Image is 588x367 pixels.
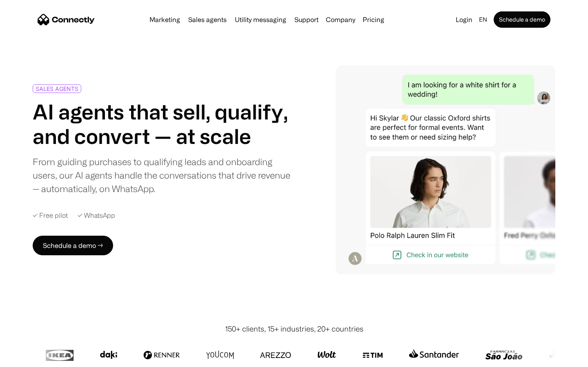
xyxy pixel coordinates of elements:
[36,86,78,92] div: SALES AGENTS
[33,99,291,148] h1: AI agents that sell, qualify, and convert — at scale
[494,11,550,28] a: Schedule a demo
[185,16,230,23] a: Sales agents
[78,212,115,219] div: ✓ WhatsApp
[225,323,363,334] div: 150+ clients, 15+ industries, 20+ countries
[33,212,68,219] div: ✓ Free pilot
[33,236,113,255] a: Schedule a demo →
[33,155,291,195] div: From guiding purchases to qualifying leads and onboarding users, our AI agents handle the convers...
[479,14,487,25] div: en
[8,352,49,364] aside: Language selected: English
[326,14,355,25] div: Company
[232,16,290,23] a: Utility messaging
[291,16,322,23] a: Support
[146,16,183,23] a: Marketing
[452,14,476,25] a: Login
[359,16,388,23] a: Pricing
[16,353,49,364] ul: Language list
